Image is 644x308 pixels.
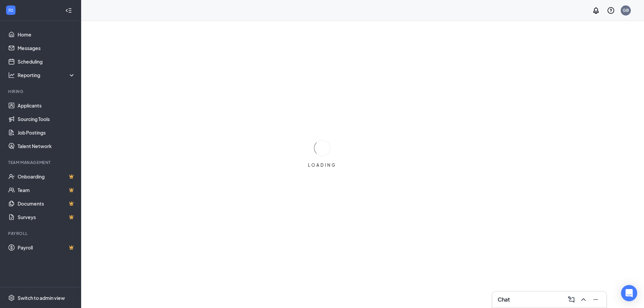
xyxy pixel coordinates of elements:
svg: Minimize [592,295,600,304]
svg: Notifications [592,6,600,15]
div: GB [623,7,629,13]
a: TeamCrown [18,183,75,197]
a: Applicants [18,99,75,112]
a: Sourcing Tools [18,112,75,126]
a: OnboardingCrown [18,170,75,183]
svg: WorkstreamLogo [7,7,14,14]
a: DocumentsCrown [18,197,75,210]
a: Job Postings [18,126,75,139]
button: ChevronUp [578,294,589,305]
div: Switch to admin view [18,294,65,301]
svg: Settings [8,294,15,301]
svg: QuestionInfo [607,6,615,15]
h3: Chat [498,296,510,303]
a: Home [18,28,75,41]
button: Minimize [590,294,601,305]
svg: Analysis [8,72,15,78]
div: LOADING [305,162,339,168]
svg: ChevronUp [579,295,588,304]
a: PayrollCrown [18,241,75,254]
div: Payroll [8,231,74,236]
div: Open Intercom Messenger [621,285,637,301]
button: ComposeMessage [566,294,577,305]
a: Scheduling [18,55,75,68]
div: Hiring [8,89,74,94]
div: Reporting [18,72,76,78]
svg: ComposeMessage [567,295,575,304]
a: Messages [18,41,75,55]
a: Talent Network [18,139,75,153]
div: Team Management [8,160,74,165]
a: SurveysCrown [18,210,75,224]
svg: Collapse [65,7,72,14]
